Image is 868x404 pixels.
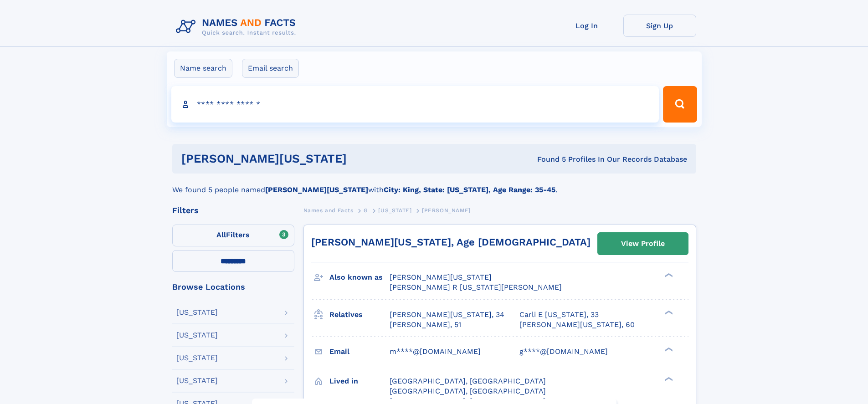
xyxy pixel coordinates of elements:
span: [PERSON_NAME] R [US_STATE][PERSON_NAME] [390,283,562,291]
b: City: King, State: [US_STATE], Age Range: 35-45 [384,185,555,194]
img: Logo Names and Facts [172,15,303,39]
h1: [PERSON_NAME][US_STATE] [181,153,442,164]
div: [US_STATE] [176,309,218,316]
span: [PERSON_NAME][US_STATE] [390,273,492,281]
div: View Profile [621,233,665,254]
div: ❯ [663,309,673,315]
a: Carli E [US_STATE], 33 [519,310,599,320]
b: [PERSON_NAME][US_STATE] [265,185,368,194]
a: View Profile [598,233,688,255]
span: G [364,207,368,214]
div: ❯ [663,376,673,382]
h3: Also known as [329,270,390,285]
h3: Email [329,344,390,359]
a: [US_STATE] [378,205,411,216]
div: We found 5 people named with . [172,174,696,195]
div: Found 5 Profiles In Our Records Database [442,154,687,164]
a: [PERSON_NAME], 51 [390,320,461,330]
a: Log In [550,15,623,37]
div: Filters [172,206,294,215]
div: ❯ [663,272,673,278]
a: Sign Up [623,15,696,37]
div: ❯ [663,346,673,352]
a: Names and Facts [303,205,354,216]
a: [PERSON_NAME][US_STATE], Age [DEMOGRAPHIC_DATA] [311,236,591,248]
label: Filters [172,225,294,246]
a: [PERSON_NAME][US_STATE], 34 [390,310,504,320]
div: [US_STATE] [176,377,218,384]
a: [PERSON_NAME][US_STATE], 60 [519,320,635,330]
h3: Relatives [329,307,390,322]
a: G [364,205,368,216]
span: All [216,230,226,239]
h3: Lived in [329,373,390,389]
div: Browse Locations [172,283,294,291]
label: Name search [174,59,232,78]
span: [US_STATE] [378,207,411,214]
div: [US_STATE] [176,354,218,362]
div: [US_STATE] [176,332,218,339]
input: search input [171,86,659,123]
label: Email search [242,59,299,78]
button: Search Button [663,86,697,123]
span: [GEOGRAPHIC_DATA], [GEOGRAPHIC_DATA] [390,387,546,395]
span: [PERSON_NAME] [422,207,471,214]
span: [GEOGRAPHIC_DATA], [GEOGRAPHIC_DATA] [390,377,546,385]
